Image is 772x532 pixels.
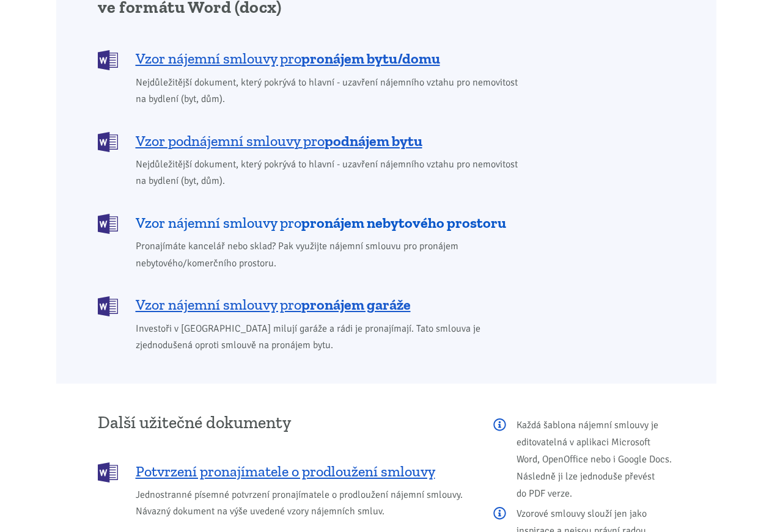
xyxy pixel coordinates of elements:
a: Vzor nájemní smlouvy propronájem nebytového prostoru [98,213,526,233]
b: pronájem garáže [301,296,411,313]
b: pronájem nebytového prostoru [301,214,506,231]
a: Vzor podnájemní smlouvy propodnájem bytu [98,131,526,151]
span: Nejdůležitější dokument, který pokrývá to hlavní - uzavření nájemního vztahu pro nemovitost na by... [136,75,526,107]
span: Vzor nájemní smlouvy pro [136,49,440,68]
p: Každá šablona nájemní smlouvy je editovatelná v aplikaci Microsoft Word, OpenOffice nebo i Google... [493,417,675,502]
img: DOCX (Word) [98,214,118,234]
img: DOCX (Word) [98,296,118,316]
a: Potvrzení pronajímatele o prodloužení smlouvy [98,461,477,481]
img: DOCX (Word) [98,462,118,483]
a: Vzor nájemní smlouvy propronájem garáže [98,295,526,315]
span: Vzor podnájemní smlouvy pro [136,131,422,151]
img: DOCX (Word) [98,132,118,152]
span: Jednostranné písemné potvrzení pronajímatele o prodloužení nájemní smlouvy. Návazný dokument na v... [136,487,477,520]
img: DOCX (Word) [98,50,118,70]
span: Potvrzení pronajímatele o prodloužení smlouvy [136,462,435,481]
span: Vzor nájemní smlouvy pro [136,295,411,315]
span: Pronajímáte kancelář nebo sklad? Pak využijte nájemní smlouvu pro pronájem nebytového/komerčního ... [136,238,526,271]
b: podnájem bytu [325,132,422,150]
b: pronájem bytu/domu [301,49,440,67]
span: Nejdůležitější dokument, který pokrývá to hlavní - uzavření nájemního vztahu pro nemovitost na by... [136,156,526,189]
a: Vzor nájemní smlouvy propronájem bytu/domu [98,49,526,69]
span: Investoři v [GEOGRAPHIC_DATA] milují garáže a rádi je pronajímají. Tato smlouva je zjednodušená o... [136,321,526,354]
span: Vzor nájemní smlouvy pro [136,213,506,233]
h3: Další užitečné dokumenty [98,414,477,432]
